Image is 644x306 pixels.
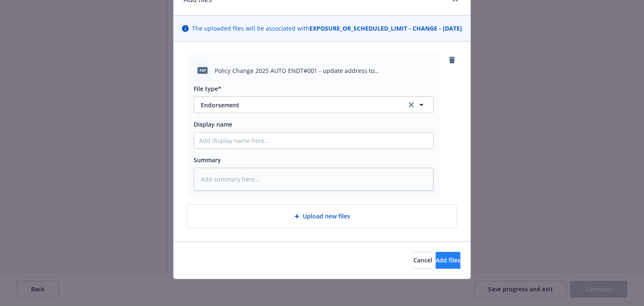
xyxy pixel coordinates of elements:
[309,24,462,32] strong: EXPOSURE_OR_SCHEDULED_LIMIT - CHANGE - [DATE]
[447,55,457,65] a: remove
[194,120,232,128] span: Display name
[187,204,457,228] div: Upload new files
[194,156,221,164] span: Summary
[215,66,434,75] span: Policy Change 2025 AUTO ENDT#001 - update address to [STREET_ADDRESS]pdf
[413,252,432,269] button: Cancel
[197,67,208,73] span: pdf
[192,24,462,33] span: The uploaded files will be associated with
[413,256,432,264] span: Cancel
[406,100,416,110] a: clear selection
[194,85,221,93] span: File type*
[436,252,460,269] button: Add files
[194,96,434,113] button: Endorsementclear selection
[194,132,433,148] input: Add display name here...
[436,256,460,264] span: Add files
[303,212,350,220] span: Upload new files
[201,101,395,109] span: Endorsement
